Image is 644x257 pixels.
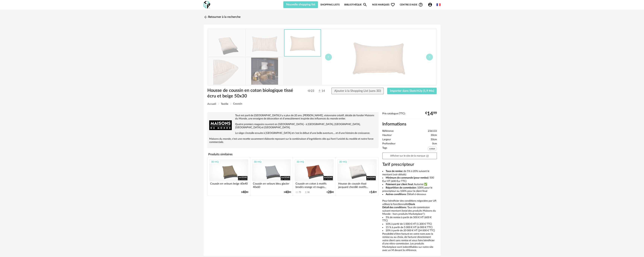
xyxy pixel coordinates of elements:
[242,191,246,194] span: 40
[307,191,309,194] div: 36
[425,112,437,115] div: € 99
[382,121,437,127] h2: Informations
[427,112,433,115] span: 14
[336,158,378,196] a: 3D HQ Housse de coussin tissé jacquard chenillé motifs... €1499
[320,1,340,8] a: Shopping Lists
[207,103,216,105] span: Accueil
[371,191,374,194] span: 14
[382,216,437,222] li: 5% de remise à partir de 500 € HT (600 € TTC)
[428,130,437,133] span: 236133
[318,89,325,93] span: 14
[304,191,307,194] span: Download icon
[334,89,381,92] span: Ajouter à la Shopping List (sans 3D)
[370,191,377,194] div: € 99
[382,193,437,196] li: : Détail ci-dessous
[382,146,387,152] span: Tags
[382,170,437,252] div: Pour bénéficier des conditions négociées par UP, utilisez la fonctionnalité : Taux de commission ...
[382,134,392,137] span: Hauteur
[382,183,437,186] li: : Autorisé ✅
[204,15,208,19] img: svg+xml;base64,PHN2ZyB3aWR0aD0iMjQiIGhlaWdodD0iMjQiIHZpZXdCb3g9IjAgMCAyNCAyNCIgZmlsbD0ibm9uZSIgeG...
[428,146,437,151] span: coton
[386,183,413,186] b: Paiement par client final
[285,191,289,194] span: 40
[241,191,248,194] div: € 00
[284,191,291,194] div: € 00
[286,3,315,6] span: Nouvelle shopping list
[390,89,434,92] span: Importer dans SketchUp (1,9 Mo)
[209,137,377,144] p: Maisons du monde, c'est une recette savamment élaborée reposant sur la combinaison d'ingrédients ...
[221,103,228,105] span: Textile
[246,29,283,56] img: housse-de-coussin-en-coton-biologique-tisse-ecru-et-beige-50x30-1000-3-14-236133_1.jpg
[328,191,332,194] span: 28
[204,1,210,9] img: OXP
[322,29,436,85] img: housse-de-coussin-en-coton-biologique-tisse-ecru-et-beige-50x30-1000-3-14-236133_2.jpg
[209,132,377,135] p: Le siège s'installe ensuite à [GEOGRAPHIC_DATA] et c'est le début d'une belle aventure.... et d'u...
[382,142,395,145] span: Profondeur
[338,159,348,164] div: 3D HQ
[432,142,437,145] span: 0cm
[208,29,245,56] img: thumbnail.png
[436,3,441,7] img: fr
[428,2,434,7] span: Account Circle icon
[209,159,220,164] div: 3D HQ
[382,170,437,176] li: : de 5% à 20% suivant le montant (voir détails)
[382,186,437,193] li: : 100% pour le prescripteur ou 100% pour le client final
[207,102,437,105] div: Breadcrumb
[208,158,250,196] a: 3D HQ Coussin en velours beige 60x40 €4000
[293,158,335,196] a: 3D HQ Coussin en coton à motifs brodés orange et rouges... 73 Download icon 36 €2800
[386,176,428,179] b: Minimum de commande (pour remise)
[382,153,437,159] a: Afficher sur le site de la marqueOpen In New icon
[382,130,394,133] span: Référence
[382,226,437,229] li: 15 % à partir de 5 000 € HT (6 000 € TTC)
[382,229,437,252] li: 20% à partir de 20 000 € HT (24 000 € TTC) Possibilité d’être facturé en votre nom avec la remise...
[204,13,240,21] a: Retourner à la recherche
[431,138,437,141] span: 50cm
[382,162,437,167] h3: Tarif prescripteur
[382,206,406,209] b: Détail des conditions
[431,134,437,137] span: 30cm
[209,181,248,189] div: Coussin en velours beige 60x40
[386,186,416,189] b: Répartition de commission
[372,1,395,8] span: Nos marques
[208,58,245,84] img: housse-de-coussin-en-coton-biologique-tisse-ecru-et-beige-50x30-1000-3-14-236133_3.jpg
[252,159,263,164] div: 3D HQ
[387,88,437,94] button: Importer dans SketchUp (1,9 Mo)
[344,1,367,8] a: BibliothèqueMagnify icon
[382,176,437,183] li: : 500 Eur HT (600 Eur TTC)
[295,159,306,164] div: 3D HQ
[332,88,384,94] button: Ajouter à la Shopping List (sans 3D)
[209,123,377,129] p: Quatre premiers magasins ouvrent en [GEOGRAPHIC_DATA] - à [GEOGRAPHIC_DATA], [GEOGRAPHIC_DATA], [...
[308,89,314,93] span: 23
[337,181,376,189] div: Housse de coussin tissé jacquard chenillé motifs...
[327,191,334,194] div: € 00
[426,154,429,157] span: Open In New icon
[409,203,415,206] b: Devis
[382,112,437,119] div: Prix catalogue (TTC):
[386,170,402,173] b: Taux de remise
[363,2,367,7] span: Magnify icon
[207,88,301,99] h1: Housse de coussin en coton biologique tissé écru et beige 50x30
[295,181,334,189] div: Coussin en coton à motifs brodés orange et rouges...
[250,158,293,196] a: 3D HQ Coussin en velours bleu glacier 40x60 €4000
[283,1,318,8] button: Nouvelle shopping list
[209,114,377,120] p: Tout est parti de [GEOGRAPHIC_DATA] il y a plus de 20 ans. [PERSON_NAME], visionnaire créatif, dé...
[246,58,283,84] img: housse-de-coussin-en-coton-biologique-tisse-ecru-et-beige-50x30-1000-3-14-236133_5.jpg
[284,30,321,56] img: housse-de-coussin-en-coton-biologique-tisse-ecru-et-beige-50x30-1000-3-14-236133_2.jpg
[400,2,423,7] span: Centre d'aideHelp Circle Outline icon
[428,2,432,7] span: Account Circle icon
[418,2,423,7] span: Help Circle Outline icon
[207,151,379,157] h4: Produits similaires
[382,138,391,141] span: Largeur
[391,2,395,7] span: Heart Outline icon
[386,193,406,196] b: Autres conditions
[209,114,232,136] img: brand logo
[233,102,242,105] span: Coussin
[252,181,291,189] div: Coussin en velours bleu glacier 40x60
[318,89,322,93] img: Téléchargements
[382,222,437,226] li: 10% à partir de 1 000 € HT (1 200 € TTC)
[299,191,301,194] div: 73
